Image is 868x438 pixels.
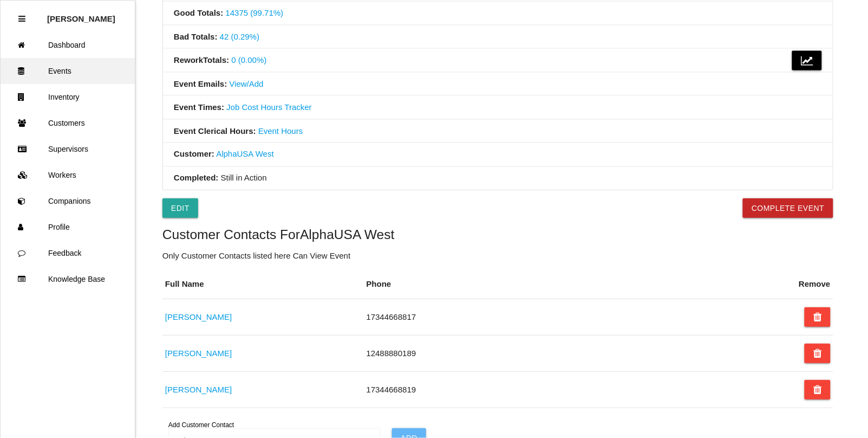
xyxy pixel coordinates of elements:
[797,270,833,299] th: Remove
[1,58,135,84] a: Events
[364,371,766,408] td: 17344668819
[174,102,224,112] b: Event Times:
[174,32,218,41] b: Bad Totals :
[1,84,135,110] a: Inventory
[18,6,25,32] div: Close
[165,349,232,358] a: [PERSON_NAME]
[364,299,766,335] td: 17344668817
[1,266,135,292] a: Knowledge Base
[162,227,833,242] h5: Customer Contacts For AlphaUSA West
[162,250,833,262] p: Only Customer Contacts listed here Can View Event
[1,240,135,266] a: Feedback
[226,102,312,112] a: Job Cost Hours Tracker
[226,8,284,17] a: 14375 (99.71%)
[1,110,135,136] a: Customers
[1,214,135,240] a: Profile
[364,335,766,371] td: 12488880189
[258,126,303,136] a: Event Hours
[174,150,214,159] b: Customer:
[165,385,232,394] a: [PERSON_NAME]
[162,270,364,299] th: Full Name
[47,6,115,23] p: Rosie Blandino
[743,198,833,218] button: Complete Event
[163,167,833,190] li: Still in Action
[168,421,234,430] label: Add Customer Contact
[174,79,227,88] b: Event Emails:
[1,136,135,162] a: Supervisors
[1,32,135,58] a: Dashboard
[165,312,232,321] a: [PERSON_NAME]
[174,55,229,65] b: Rework Totals :
[174,173,219,183] b: Completed:
[1,188,135,214] a: Companions
[230,79,264,88] a: View/Add
[216,150,273,159] a: AlphaUSA West
[220,32,259,41] a: 42 (0.29%)
[364,270,766,299] th: Phone
[1,162,135,188] a: Workers
[174,8,223,17] b: Good Totals :
[231,55,266,65] a: 0 (0.00%)
[162,198,198,218] a: Edit
[174,126,256,136] b: Event Clerical Hours:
